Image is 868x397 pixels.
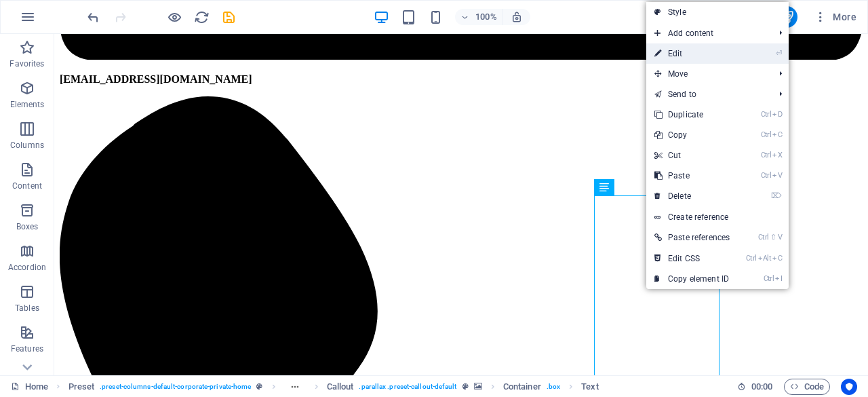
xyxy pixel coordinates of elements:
button: undo [85,9,101,25]
span: Code [790,379,824,395]
a: Ctrl⇧VPaste references [646,227,738,248]
i: X [772,151,782,159]
i: ⌦ [771,191,782,200]
p: Columns [10,140,44,151]
p: Favorites [9,58,44,69]
i: This element is a customizable preset [256,383,262,390]
i: Reload page [194,10,210,25]
a: Style [646,2,789,22]
h6: 100% [475,9,497,25]
i: V [772,171,782,180]
a: CtrlCCopy [646,125,738,145]
span: More [814,10,856,24]
i: Ctrl [764,274,774,283]
nav: breadcrumb [68,379,599,395]
button: Usercentrics [841,379,857,395]
a: CtrlICopy element ID [646,269,738,289]
i: On resize automatically adjust zoom level to fit chosen device. [511,11,523,23]
button: 100% [455,9,503,25]
i: ⏎ [776,49,782,58]
h6: Session time [737,379,773,395]
a: CtrlAltCEdit CSS [646,248,738,269]
i: Ctrl [761,151,772,159]
i: V [778,233,782,242]
a: ⌦Delete [646,186,738,206]
span: . parallax .preset-callout-default [359,379,456,395]
button: save [220,9,237,25]
span: Click to select. Double-click to edit [581,379,598,395]
i: Ctrl [746,254,757,263]
p: Features [11,343,43,354]
a: Send to [646,84,768,105]
a: Click to cancel selection. Double-click to open Pages [11,379,48,395]
i: D [772,110,782,119]
i: Ctrl [761,130,772,139]
a: ⏎Edit [646,43,738,64]
p: Elements [10,99,45,110]
p: Tables [15,303,39,314]
a: CtrlXCut [646,145,738,166]
i: This element contains a background [474,383,482,390]
span: 00 00 [751,379,772,395]
i: Ctrl [761,171,772,180]
a: CtrlVPaste [646,166,738,186]
a: Create reference [646,207,789,227]
p: Accordion [8,262,46,273]
button: More [808,6,862,28]
span: Click to select. Double-click to edit [503,379,541,395]
i: C [772,254,782,263]
span: Click to select. Double-click to edit [68,379,95,395]
span: Click to select. Double-click to edit [327,379,354,395]
p: Content [12,181,42,191]
i: Save (Ctrl+S) [221,10,237,25]
span: . box [547,379,560,395]
i: Ctrl [758,233,769,242]
i: I [775,274,782,283]
a: CtrlDDuplicate [646,105,738,125]
p: Boxes [16,221,39,232]
i: Undo: Change text (Ctrl+Z) [85,10,101,25]
span: Move [646,64,768,84]
i: Ctrl [761,110,772,119]
button: reload [193,9,210,25]
button: Code [784,379,830,395]
span: . preset-columns-default-corporate-private-home [100,379,251,395]
i: Alt [758,254,772,263]
span: Add content [646,23,768,43]
button: Click here to leave preview mode and continue editing [166,9,182,25]
span: : [761,381,763,392]
i: This element is a customizable preset [462,383,469,390]
i: C [772,130,782,139]
i: ⇧ [770,233,776,242]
